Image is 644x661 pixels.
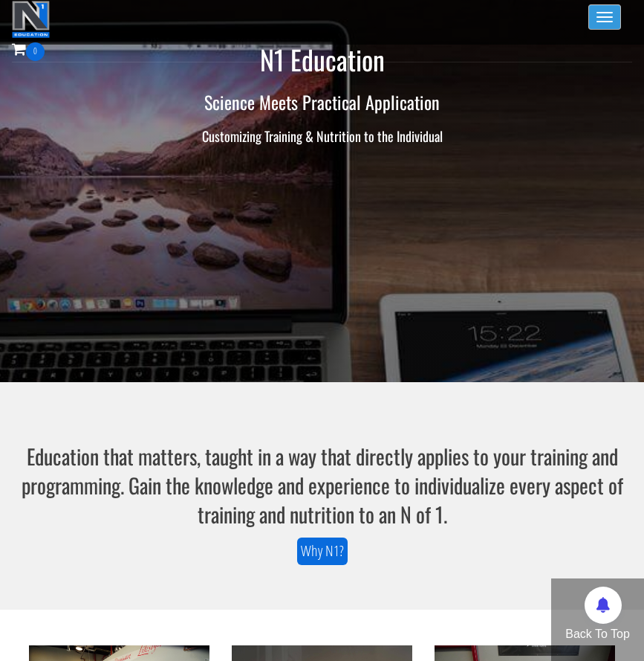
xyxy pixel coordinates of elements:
[11,45,633,74] h1: N1 Education
[26,42,45,61] span: 0
[297,538,348,565] a: Why N1?
[12,39,45,59] a: 0
[18,442,626,529] h3: Education that matters, taught in a way that directly applies to your training and programming. G...
[11,129,633,144] h3: Customizing Training & Nutrition to the Individual
[12,1,50,38] img: n1-education
[11,92,633,112] h2: Science Meets Practical Application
